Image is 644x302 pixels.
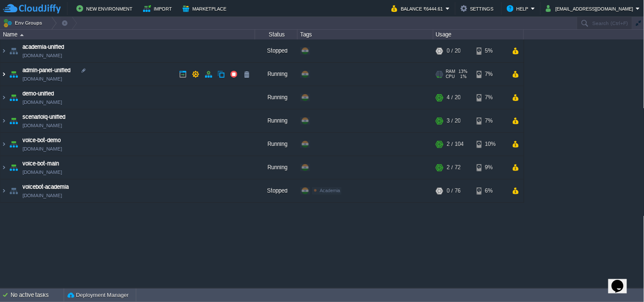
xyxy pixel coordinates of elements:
img: CloudJiffy [3,3,61,14]
a: [DOMAIN_NAME] [22,121,62,130]
div: 6% [477,179,504,202]
img: AMDAwAAAACH5BAEAAAAALAAAAAABAAEAAAICRAEAOw== [0,156,7,179]
div: 3 / 20 [447,109,461,132]
a: demo-unified [22,89,54,98]
button: Env Groups [3,17,45,29]
img: AMDAwAAAACH5BAEAAAAALAAAAAABAAEAAAICRAEAOw== [8,156,20,179]
a: [DOMAIN_NAME] [22,168,62,176]
button: New Environment [76,3,135,14]
button: Marketplace [183,3,229,14]
div: 0 / 76 [447,179,461,202]
span: 13% [459,69,468,74]
span: RAM [446,69,456,74]
img: AMDAwAAAACH5BAEAAAAALAAAAAABAAEAAAICRAEAOw== [8,109,20,132]
span: CPU [446,74,455,79]
button: Settings [461,3,496,14]
img: AMDAwAAAACH5BAEAAAAALAAAAAABAAEAAAICRAEAOw== [0,109,7,132]
a: [DOMAIN_NAME] [22,98,62,106]
a: [DOMAIN_NAME] [22,51,62,60]
img: AMDAwAAAACH5BAEAAAAALAAAAAABAAEAAAICRAEAOw== [0,63,7,86]
div: Running [255,86,298,109]
img: AMDAwAAAACH5BAEAAAAALAAAAAABAAEAAAICRAEAOw== [0,86,7,109]
div: Name [1,30,255,39]
img: AMDAwAAAACH5BAEAAAAALAAAAAABAAEAAAICRAEAOw== [0,133,7,156]
div: 9% [477,156,504,179]
div: 5% [477,39,504,62]
div: Stopped [255,39,298,62]
img: AMDAwAAAACH5BAEAAAAALAAAAAABAAEAAAICRAEAOw== [8,179,20,202]
div: 2 / 104 [447,133,464,156]
span: 1% [458,74,467,79]
img: AMDAwAAAACH5BAEAAAAALAAAAAABAAEAAAICRAEAOw== [8,63,20,86]
a: academia-unified [22,43,64,51]
div: 7% [477,109,504,132]
div: Running [255,63,298,86]
a: [DOMAIN_NAME] [22,145,62,153]
a: admin-panel-unified [22,66,70,75]
button: Import [143,3,175,14]
div: 0 / 20 [447,39,461,62]
img: AMDAwAAAACH5BAEAAAAALAAAAAABAAEAAAICRAEAOw== [0,179,7,202]
a: voicebot-academia [22,183,69,191]
button: Deployment Manager [67,291,129,299]
img: AMDAwAAAACH5BAEAAAAALAAAAAABAAEAAAICRAEAOw== [8,39,20,62]
a: voice-bot-main [22,159,59,168]
div: Running [255,109,298,132]
iframe: chat widget [608,268,636,294]
span: Academia [320,188,340,193]
div: Stopped [255,179,298,202]
div: Tags [298,30,433,39]
button: [EMAIL_ADDRESS][DOMAIN_NAME] [546,3,636,14]
button: Balance ₹6444.61 [391,3,446,14]
img: AMDAwAAAACH5BAEAAAAALAAAAAABAAEAAAICRAEAOw== [0,39,7,62]
div: Running [255,133,298,156]
button: Help [507,3,531,14]
a: scenarioiq-unified [22,113,65,121]
div: 7% [477,63,504,86]
div: Status [256,30,297,39]
img: AMDAwAAAACH5BAEAAAAALAAAAAABAAEAAAICRAEAOw== [8,86,20,109]
img: AMDAwAAAACH5BAEAAAAALAAAAAABAAEAAAICRAEAOw== [20,34,24,36]
div: 7% [477,86,504,109]
div: No active tasks [11,288,64,302]
div: Running [255,156,298,179]
a: voice-bot-demo [22,136,61,145]
div: 10% [477,133,504,156]
div: Usage [434,30,523,39]
img: AMDAwAAAACH5BAEAAAAALAAAAAABAAEAAAICRAEAOw== [8,133,20,156]
a: [DOMAIN_NAME] [22,75,62,83]
a: [DOMAIN_NAME] [22,191,62,200]
div: 4 / 20 [447,86,461,109]
div: 2 / 72 [447,156,461,179]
